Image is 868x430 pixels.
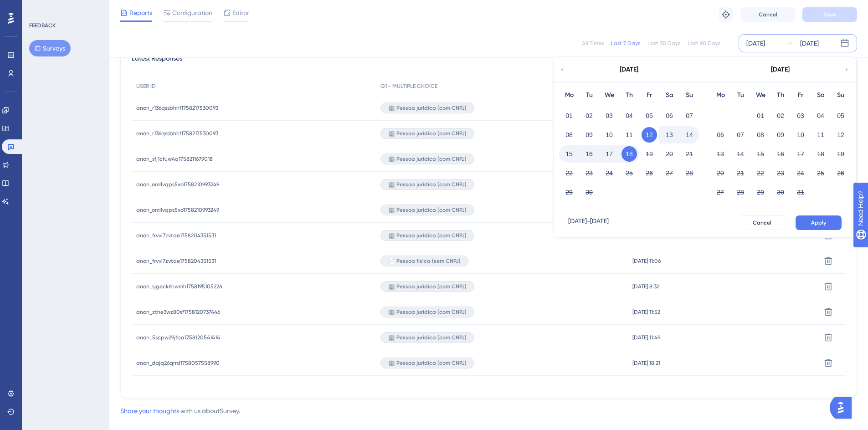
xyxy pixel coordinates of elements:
[621,146,637,162] button: 18
[753,184,768,200] button: 29
[136,181,219,188] span: anon_omllvqps5xo1758210993249
[632,257,661,265] span: [DATE] 11:06
[579,90,599,101] div: Tu
[802,7,857,22] button: Save
[713,184,728,200] button: 27
[833,165,848,181] button: 26
[753,146,768,162] button: 15
[813,108,828,123] button: 04
[388,359,467,367] span: 🏢 Pessoa jurídica (com CNPJ)
[738,215,786,230] button: Cancel
[581,184,597,200] button: 30
[813,127,828,143] button: 11
[647,40,680,47] div: Last 30 Days
[136,283,222,290] span: anon_sjgeck6hwmh1758195105226
[29,22,56,29] div: FEEDBACK
[642,108,657,123] button: 05
[753,219,771,226] span: Cancel
[136,104,218,112] span: anon_r136qssbhhf1758217530093
[581,165,597,181] button: 23
[811,219,826,226] span: Apply
[632,359,660,367] span: [DATE] 18:21
[136,257,216,265] span: anon_frvvl7zvtae1758204351531
[791,90,811,101] div: Fr
[642,165,657,181] button: 26
[710,90,730,101] div: Mo
[750,90,770,101] div: We
[713,165,728,181] button: 20
[662,127,677,143] button: 13
[172,7,212,18] span: Configuration
[793,108,808,123] button: 03
[388,283,467,290] span: 🏢 Pessoa jurídica (com CNPJ)
[793,165,808,181] button: 24
[773,108,788,123] button: 02
[29,40,71,56] button: Surveys
[773,165,788,181] button: 23
[813,146,828,162] button: 18
[733,127,748,143] button: 07
[601,165,617,181] button: 24
[833,127,848,143] button: 12
[800,38,819,49] div: [DATE]
[621,108,637,123] button: 04
[833,146,848,162] button: 19
[136,334,220,341] span: anon_5scpw29jfba1758120541414
[388,130,467,137] span: 🏢 Pessoa jurídica (com CNPJ)
[632,283,659,290] span: [DATE] 8:32
[581,146,597,162] button: 16
[793,127,808,143] button: 10
[730,90,750,101] div: Tu
[833,108,848,123] button: 05
[733,165,748,181] button: 21
[582,40,604,47] div: All Times
[136,232,216,239] span: anon_frvvl7zvtae1758204351531
[136,308,220,316] span: anon_zthe3wz80sf1758120737446
[753,165,768,181] button: 22
[561,108,577,123] button: 01
[759,11,777,18] span: Cancel
[688,40,720,47] div: Last 90 Days
[561,146,577,162] button: 15
[642,146,657,162] button: 19
[136,130,218,137] span: anon_r136qssbhhf1758217530093
[232,7,249,18] span: Editor
[753,127,768,143] button: 08
[662,165,677,181] button: 27
[682,108,697,123] button: 07
[120,407,179,415] a: Share your thoughts
[773,184,788,200] button: 30
[773,127,788,143] button: 09
[831,90,851,101] div: Su
[793,146,808,162] button: 17
[388,257,461,265] span: 📄 Pessoa física (sem CNPJ)
[601,146,617,162] button: 17
[621,165,637,181] button: 25
[632,308,660,316] span: [DATE] 11:52
[129,7,152,18] span: Reports
[662,146,677,162] button: 20
[733,146,748,162] button: 14
[388,308,467,316] span: 🏢 Pessoa jurídica (com CNPJ)
[642,127,657,143] button: 12
[620,64,638,75] div: [DATE]
[823,11,836,18] span: Save
[830,394,857,421] iframe: UserGuiding AI Assistant Launcher
[746,38,765,49] div: [DATE]
[136,82,156,90] span: USER ID
[811,90,831,101] div: Sa
[771,64,790,75] div: [DATE]
[713,127,728,143] button: 06
[561,165,577,181] button: 22
[796,215,842,230] button: Apply
[581,108,597,123] button: 02
[740,7,795,22] button: Cancel
[132,53,182,70] span: Latest Responses
[388,334,467,341] span: 🏢 Pessoa jurídica (com CNPJ)
[388,206,467,214] span: 🏢 Pessoa jurídica (com CNPJ)
[639,90,659,101] div: Fr
[380,82,437,90] span: Q1 - MULTIPLE CHOICE
[659,90,679,101] div: Sa
[388,232,467,239] span: 🏢 Pessoa jurídica (com CNPJ)
[120,405,240,416] div: with us about Survey .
